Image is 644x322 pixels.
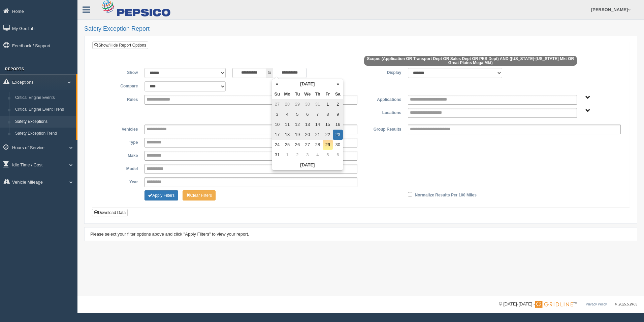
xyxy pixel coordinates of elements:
[333,89,343,99] th: Sa
[272,140,282,150] td: 24
[12,104,76,116] a: Critical Engine Event Trend
[615,302,637,306] span: v. 2025.5.2403
[272,130,282,140] td: 17
[12,92,76,104] a: Critical Engine Events
[313,119,323,130] td: 14
[333,130,343,140] td: 23
[97,164,141,172] label: Model
[499,301,637,308] div: © [DATE]-[DATE] - ™
[302,140,313,150] td: 27
[313,99,323,109] td: 31
[97,177,141,185] label: Year
[333,99,343,109] td: 2
[361,108,405,116] label: Locations
[535,301,573,308] img: Gridline
[97,81,141,89] label: Compare
[313,89,323,99] th: Th
[282,130,292,140] td: 18
[97,68,141,76] label: Show
[282,79,333,89] th: [DATE]
[313,140,323,150] td: 28
[323,150,333,160] td: 5
[333,119,343,130] td: 16
[266,68,273,78] span: to
[92,42,148,49] a: Show/Hide Report Options
[97,138,141,146] label: Type
[323,140,333,150] td: 29
[272,160,343,170] th: [DATE]
[302,130,313,140] td: 20
[302,119,313,130] td: 13
[302,150,313,160] td: 3
[361,95,405,103] label: Applications
[282,89,292,99] th: Mo
[292,150,302,160] td: 2
[272,89,282,99] th: Su
[282,119,292,130] td: 11
[313,109,323,119] td: 7
[90,232,249,237] span: Please select your filter options above and click "Apply Filters" to view your report.
[272,119,282,130] td: 10
[282,140,292,150] td: 25
[272,109,282,119] td: 3
[84,26,637,32] h2: Safety Exception Report
[364,56,577,66] span: Scope: (Application OR Transport Dept OR Sales Dept OR PES Dept) AND ([US_STATE]-[US_STATE] Mkt O...
[282,150,292,160] td: 1
[292,89,302,99] th: Tu
[272,150,282,160] td: 31
[323,119,333,130] td: 15
[323,109,333,119] td: 8
[292,140,302,150] td: 26
[12,116,76,128] a: Safety Exceptions
[292,99,302,109] td: 29
[12,128,76,140] a: Safety Exception Trend
[313,150,323,160] td: 4
[282,109,292,119] td: 4
[97,151,141,159] label: Make
[361,125,405,133] label: Group Results
[272,79,282,89] th: «
[415,190,477,198] label: Normalize Results Per 100 Miles
[292,109,302,119] td: 5
[313,130,323,140] td: 21
[323,99,333,109] td: 1
[323,130,333,140] td: 22
[183,190,216,200] button: Change Filter Options
[302,99,313,109] td: 30
[282,99,292,109] td: 28
[333,140,343,150] td: 30
[292,130,302,140] td: 19
[333,109,343,119] td: 9
[302,109,313,119] td: 6
[97,125,141,133] label: Vehicles
[323,89,333,99] th: Fr
[586,302,607,306] a: Privacy Policy
[97,95,141,103] label: Rules
[92,209,128,216] button: Download Data
[361,68,405,76] label: Display
[272,99,282,109] td: 27
[144,190,178,200] button: Change Filter Options
[292,119,302,130] td: 12
[333,79,343,89] th: »
[302,89,313,99] th: We
[333,150,343,160] td: 6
